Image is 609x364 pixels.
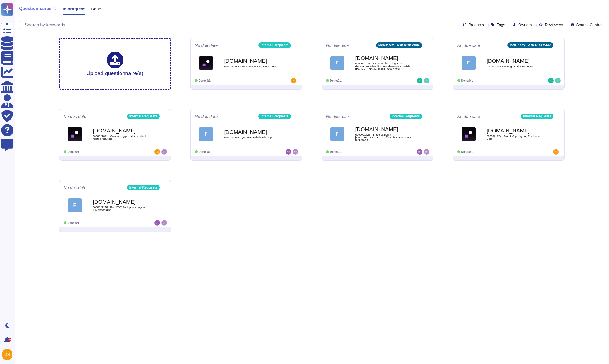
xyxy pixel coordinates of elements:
[507,42,553,48] div: McKinsey - Ask Risk Wide
[154,220,160,226] img: user
[326,114,349,119] span: No due date
[468,23,484,27] span: Products
[199,56,213,70] img: Logo
[224,136,280,139] span: 0000021802 - Query on old client laptop
[161,220,167,226] img: user
[462,127,476,141] img: Logo
[224,129,280,135] b: [DOMAIN_NAME]
[355,127,411,132] b: [DOMAIN_NAME]
[161,149,167,155] img: user
[91,7,101,11] span: Done
[545,23,563,27] span: Reviewers
[487,135,543,140] span: 0000021774 - Talent Mapping and Employee Data
[93,199,149,204] b: [DOMAIN_NAME]
[390,114,422,119] div: Internal Requests
[555,78,561,83] img: user
[68,198,82,212] div: F
[199,150,211,153] span: Done: 0/1
[93,135,149,140] span: 0000021821 - Outsourcing provider for client related requests
[64,185,87,190] span: No due date
[553,149,559,155] img: user
[355,133,411,141] span: 0000021726 - image search in [GEOGRAPHIC_DATA] Office photo repository for printout
[326,43,349,47] span: No due date
[330,127,344,141] div: F
[19,6,51,11] span: Questionnaires
[518,23,532,27] span: Owners
[417,149,422,155] img: user
[424,78,429,83] img: user
[22,20,253,30] input: Search by keywords
[63,7,85,11] span: In progress
[461,150,473,153] span: Done: 0/1
[487,128,543,133] b: [DOMAIN_NAME]
[330,56,344,70] div: F
[487,65,543,68] span: 0000021869 - Wrong Email Attachment
[127,185,160,190] div: Internal Requests
[224,58,280,64] b: [DOMAIN_NAME]
[199,127,213,141] div: F
[2,349,12,360] img: user
[330,79,342,82] span: Done: 0/1
[462,56,476,70] div: F
[487,58,543,64] b: [DOMAIN_NAME]
[127,114,160,119] div: Internal Requests
[457,43,480,47] span: No due date
[548,78,554,83] img: user
[93,128,149,133] b: [DOMAIN_NAME]
[68,221,79,225] span: Done: 0/1
[293,149,298,155] img: user
[87,52,144,76] div: Upload questionnaire(s)
[258,114,291,119] div: Internal Requests
[195,43,218,47] span: No due date
[424,149,429,155] img: user
[355,56,411,61] b: [DOMAIN_NAME]
[521,114,553,119] div: Internal Requests
[258,42,291,48] div: Internal Requests
[195,114,218,119] span: No due date
[286,149,291,155] img: user
[330,150,342,153] span: Done: 0/1
[93,206,149,211] span: 0000021218 - FW: [EXT]Re: Update on your EW onboarding
[154,149,160,155] img: user
[1,348,16,361] button: user
[355,62,411,70] span: 0000021935 - RE: New client diligence decision submitted for Skandinaviska Enskilda [PERSON_NAME]...
[417,78,422,83] img: user
[64,114,87,119] span: No due date
[376,42,422,48] div: McKinsey - Ask Risk Wide
[576,23,602,27] span: Source Control
[224,65,280,68] span: 0000021969 - INC8398281 - Access to GPT5
[457,114,480,119] span: No due date
[199,79,211,82] span: Done: 0/1
[68,150,79,153] span: Done: 0/1
[497,23,505,27] span: Tags
[461,79,473,82] span: Done: 0/1
[68,127,82,141] img: Logo
[8,338,11,341] div: 9+
[291,78,296,83] img: user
